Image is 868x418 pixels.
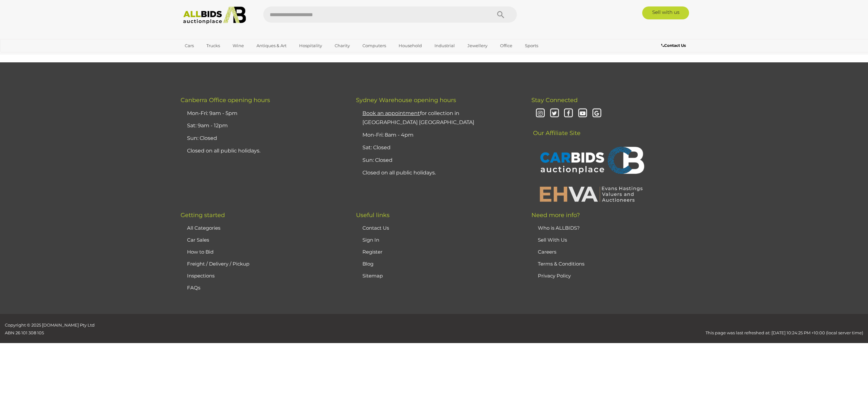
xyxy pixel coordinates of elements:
li: Closed on all public holidays. [361,167,515,179]
img: CARBIDS Auctionplace [536,140,646,183]
i: Google [591,108,602,119]
li: Mon-Fri: 9am - 5pm [185,107,340,120]
a: [GEOGRAPHIC_DATA] [181,51,235,62]
a: How to Bid [187,249,214,255]
a: Wine [228,40,248,51]
li: Closed on all public holidays. [185,145,340,157]
a: Industrial [430,40,459,51]
a: Sports [521,40,542,51]
a: Hospitality [295,40,326,51]
span: Stay Connected [531,97,578,104]
a: Antiques & Art [252,40,291,51]
a: Freight / Delivery / Pickup [187,261,249,267]
i: Facebook [563,108,574,119]
a: Computers [358,40,390,51]
a: Jewellery [463,40,492,51]
a: Privacy Policy [538,273,571,279]
li: Sun: Closed [361,154,515,167]
a: Inspections [187,273,214,279]
i: Youtube [577,108,588,119]
i: Twitter [549,108,560,119]
a: Terms & Conditions [538,261,584,267]
a: FAQs [187,285,200,291]
span: Canberra Office opening hours [181,97,270,104]
span: Useful links [356,212,390,219]
div: This page was last refreshed at: [DATE] 10:24:25 PM +10:00 (local server time) [217,321,868,337]
a: Contact Us [661,42,687,49]
u: Book an appointment [362,110,420,116]
a: Charity [330,40,354,51]
b: Contact Us [661,43,686,48]
a: Careers [538,249,556,255]
a: Book an appointmentfor collection in [GEOGRAPHIC_DATA] [GEOGRAPHIC_DATA] [362,110,474,126]
span: Sydney Warehouse opening hours [356,97,456,104]
a: Contact Us [362,225,389,231]
a: Sell with us [642,6,689,19]
a: Sell With Us [538,237,567,243]
button: Search [485,6,517,23]
a: Cars [181,40,198,51]
li: Sun: Closed [185,132,340,145]
a: Household [394,40,426,51]
a: Blog [362,261,373,267]
a: Trucks [202,40,224,51]
i: Instagram [535,108,546,119]
a: Register [362,249,382,255]
span: Getting started [181,212,225,219]
li: Mon-Fri: 8am - 4pm [361,129,515,141]
a: Who is ALLBIDS? [538,225,580,231]
img: Allbids.com.au [180,6,250,24]
li: Sat: 9am - 12pm [185,120,340,132]
a: Sitemap [362,273,383,279]
span: Need more info? [531,212,580,219]
a: All Categories [187,225,220,231]
img: EHVA | Evans Hastings Valuers and Auctioneers [536,185,646,202]
a: Office [496,40,517,51]
a: Sign In [362,237,379,243]
span: Our Affiliate Site [531,120,580,137]
li: Sat: Closed [361,141,515,154]
a: Car Sales [187,237,209,243]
